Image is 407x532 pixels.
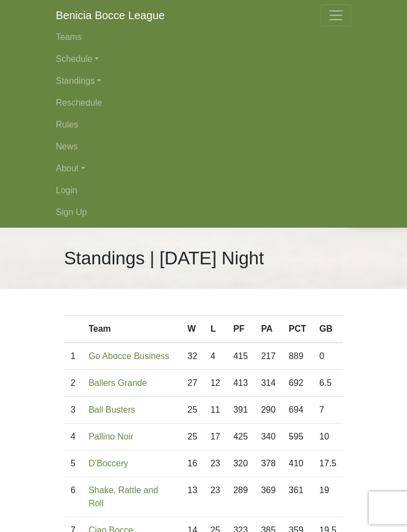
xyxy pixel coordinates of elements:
[56,70,351,92] a: Standings
[254,397,282,424] td: 290
[89,485,158,508] a: Shake, Rattle and Roll
[313,450,343,477] td: 17.5
[56,26,351,48] a: Teams
[254,316,282,343] th: PA
[282,477,313,517] td: 361
[64,424,82,450] td: 4
[282,450,313,477] td: 410
[226,397,254,424] td: 391
[64,477,82,517] td: 6
[64,397,82,424] td: 3
[56,136,351,158] a: News
[226,424,254,450] td: 425
[64,370,82,397] td: 2
[282,316,313,343] th: PCT
[313,477,343,517] td: 19
[64,450,82,477] td: 5
[56,4,165,26] a: Benicia Bocce League
[181,477,204,517] td: 13
[204,477,227,517] td: 23
[64,247,264,269] h1: Standings | [DATE] Night
[89,405,135,414] a: Ball Busters
[204,424,227,450] td: 17
[181,370,204,397] td: 27
[89,459,128,468] a: D'Boccery
[226,477,254,517] td: 289
[204,397,227,424] td: 11
[313,343,343,370] td: 0
[204,370,227,397] td: 12
[226,343,254,370] td: 415
[181,316,204,343] th: W
[89,351,170,361] a: Go Abocce Business
[313,370,343,397] td: 6.5
[204,343,227,370] td: 4
[226,450,254,477] td: 320
[254,477,282,517] td: 369
[181,424,204,450] td: 25
[254,450,282,477] td: 378
[282,370,313,397] td: 692
[56,180,351,201] a: Login
[282,424,313,450] td: 595
[89,432,133,441] a: Pallino Noir
[313,397,343,424] td: 7
[226,370,254,397] td: 413
[226,316,254,343] th: PF
[56,158,351,180] a: About
[56,92,351,114] a: Reschedule
[56,201,351,223] a: Sign Up
[254,343,282,370] td: 217
[204,316,227,343] th: L
[64,343,82,370] td: 1
[56,114,351,136] a: Rules
[56,48,351,70] a: Schedule
[254,370,282,397] td: 314
[89,378,147,388] a: Ballers Grande
[313,316,343,343] th: GB
[313,424,343,450] td: 10
[181,343,204,370] td: 32
[282,343,313,370] td: 889
[282,397,313,424] td: 694
[204,450,227,477] td: 23
[254,424,282,450] td: 340
[82,316,181,343] th: Team
[181,397,204,424] td: 25
[321,4,351,26] button: Toggle navigation
[181,450,204,477] td: 16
